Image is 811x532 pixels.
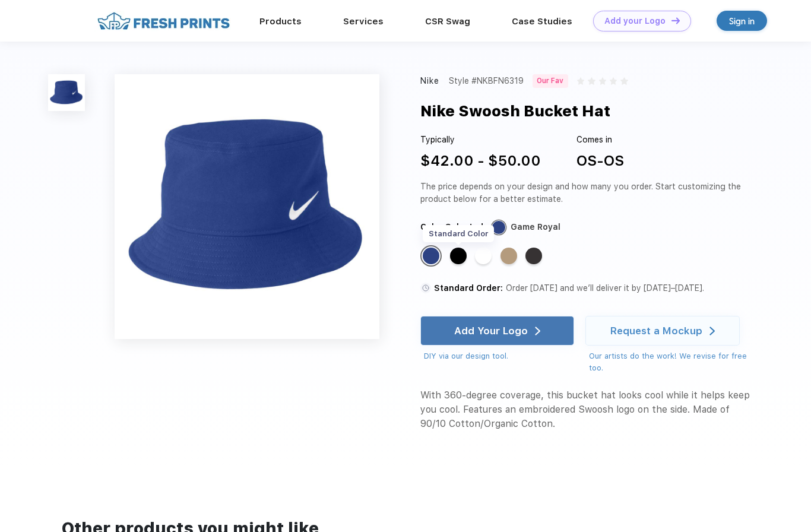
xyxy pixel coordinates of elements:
a: Sign in [717,11,767,31]
div: Khaki [500,248,517,264]
div: Add Your Logo [454,325,528,337]
div: Our artists do the work! We revise for free too. [589,350,753,373]
span: Order [DATE] and we’ll deliver it by [DATE]–[DATE]. [506,283,704,293]
img: fo%20logo%202.webp [94,11,233,31]
div: Game Royal [511,221,560,233]
img: gray_star.svg [620,77,628,84]
img: func=resize&h=640 [115,74,379,339]
div: Request a Mockup [610,325,702,337]
img: white arrow [535,327,540,335]
div: Style #NKBFN6319 [449,74,524,88]
div: Typically [420,134,541,146]
div: Add your Logo [604,16,666,26]
img: func=resize&h=100 [48,74,85,112]
img: gray_star.svg [588,77,595,84]
div: Our Fav [533,74,568,88]
div: $42.00 - $50.00 [420,150,541,172]
div: White [475,248,492,264]
img: standard order [420,283,431,293]
div: DIY via our design tool. [424,350,575,362]
div: Comes in [576,134,624,146]
a: Products [259,16,302,27]
div: OS-OS [576,150,624,172]
div: Game Royal [423,248,439,264]
div: Color Selected: [420,221,486,233]
img: gray_star.svg [599,77,606,84]
div: Sign in [729,14,755,28]
div: Nike Swoosh Bucket Hat [420,100,610,122]
div: Anthracite [525,248,542,264]
span: Standard Order: [434,283,503,293]
img: DT [671,17,680,24]
img: gray_star.svg [577,77,584,84]
div: With 360-degree coverage, this bucket hat looks cool while it helps keep you cool. Features an em... [420,388,753,431]
img: gray_star.svg [610,77,617,84]
img: white arrow [709,327,715,335]
div: The price depends on your design and how many you order. Start customizing the product below for ... [420,180,753,205]
div: Black [450,248,467,264]
div: Nike [420,74,440,88]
